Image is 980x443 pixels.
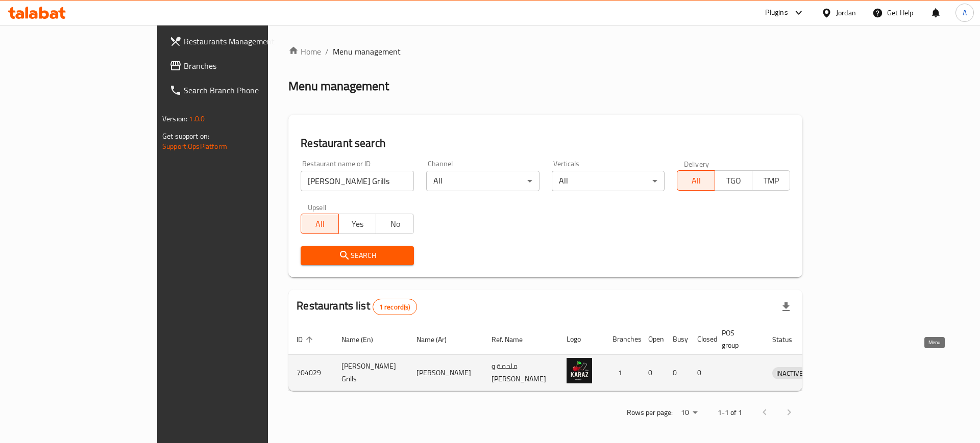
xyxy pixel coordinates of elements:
div: Rows per page: [677,405,701,421]
td: 0 [665,355,689,391]
span: TMP [756,173,786,188]
div: Jordan [836,7,856,18]
p: 1-1 of 1 [718,406,742,419]
span: Status [772,333,805,346]
div: Plugins [765,7,788,19]
a: Restaurants Management [161,29,321,54]
div: INACTIVE [772,367,807,379]
span: TGO [719,173,749,188]
p: Rows per page: [627,406,673,419]
span: Version: [162,112,187,125]
button: All [677,170,715,191]
div: Export file [774,295,798,319]
th: Logo [558,324,604,355]
th: Closed [689,324,714,355]
td: ملحمة و [PERSON_NAME] [483,355,558,391]
table: enhanced table [288,324,854,391]
span: Name (En) [341,333,386,346]
th: Busy [665,324,689,355]
span: Search Branch Phone [184,84,313,96]
a: Search Branch Phone [161,78,321,102]
span: Name (Ar) [416,333,460,346]
span: Ref. Name [492,333,536,346]
span: Restaurants Management [184,35,313,47]
button: All [301,214,339,234]
span: All [305,217,335,231]
span: Search [309,249,406,262]
span: No [380,217,410,231]
button: Search [301,246,414,265]
div: All [552,171,665,191]
button: TGO [715,170,753,191]
div: Total records count [373,299,417,315]
span: ID [297,333,316,346]
span: Get support on: [162,129,209,143]
th: Open [640,324,665,355]
span: 1 record(s) [373,302,416,312]
span: POS group [722,327,752,351]
button: TMP [752,170,790,191]
span: Yes [343,217,373,231]
h2: Menu management [288,78,389,94]
td: [PERSON_NAME] [408,355,483,391]
th: Branches [604,324,640,355]
span: 1.0.0 [189,112,205,125]
span: INACTIVE [772,368,807,379]
span: Branches [184,60,313,72]
input: Search for restaurant name or ID.. [301,171,414,191]
td: 0 [689,355,714,391]
li: / [325,45,329,58]
button: No [376,214,414,234]
h2: Restaurant search [301,136,790,151]
label: Upsell [308,203,327,211]
a: Branches [161,54,321,78]
label: Delivery [684,160,709,167]
span: All [681,173,711,188]
div: All [426,171,540,191]
img: Abu Karaz Grills [567,358,592,383]
span: Menu management [333,45,401,58]
td: 0 [640,355,665,391]
nav: breadcrumb [288,45,802,58]
td: 1 [604,355,640,391]
span: A [963,7,967,18]
h2: Restaurants list [297,298,416,315]
button: Yes [338,214,377,234]
a: Support.OpsPlatform [162,140,227,153]
td: [PERSON_NAME] Grills [333,355,408,391]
